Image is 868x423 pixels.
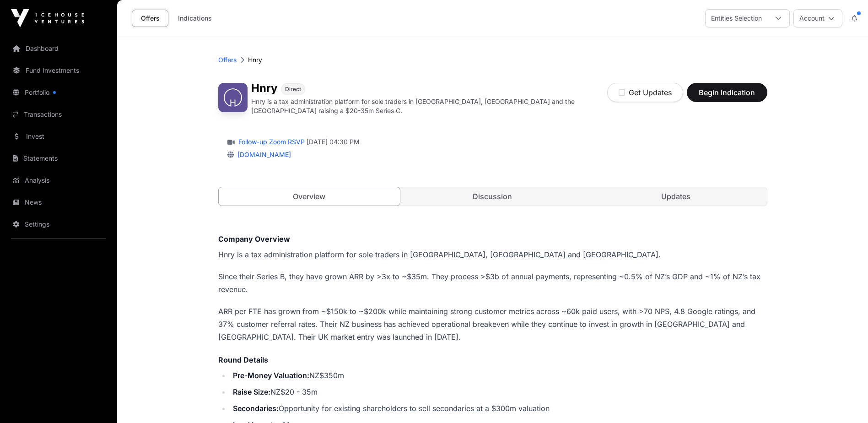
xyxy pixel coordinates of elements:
[307,137,360,146] span: [DATE] 04:30 PM
[219,187,767,206] nav: Tabs
[7,82,110,103] a: Portfolio
[233,371,309,380] strong: Pre-Money Valuation:
[218,248,767,261] p: Hnry is a tax administration platform for sole traders in [GEOGRAPHIC_DATA], [GEOGRAPHIC_DATA] an...
[234,151,291,158] a: [DOMAIN_NAME]
[218,234,290,244] strong: Company Overview
[7,126,110,146] a: Invest
[218,305,767,343] p: ARR per FTE has grown from ~$150k to ~$200k while maintaining strong customer metrics across ~60k...
[7,38,110,59] a: Dashboard
[218,355,268,364] strong: Round Details
[233,404,279,413] strong: Secondaries:
[233,387,270,396] strong: Raise Size:
[687,92,767,101] a: Begin Indication
[793,9,842,27] button: Account
[218,187,401,206] a: Overview
[251,97,607,115] p: Hnry is a tax administration platform for sole traders in [GEOGRAPHIC_DATA], [GEOGRAPHIC_DATA] an...
[218,83,248,112] img: Hnry
[230,385,767,398] li: NZ$20 - 35m
[285,86,301,93] span: Direct
[7,214,110,234] a: Settings
[706,10,767,27] div: Entities Selection
[7,148,110,168] a: Statements
[11,9,84,27] img: Icehouse Ventures Logo
[7,60,110,81] a: Fund Investments
[218,55,237,65] a: Offers
[585,187,767,206] a: Updates
[218,270,767,296] p: Since their Series B, they have grown ARR by >3x to ~$35m. They process >$3b of annual payments, ...
[230,402,767,415] li: Opportunity for existing shareholders to sell secondaries at a $300m valuation
[687,83,767,102] button: Begin Indication
[251,83,277,95] h1: Hnry
[237,137,305,146] a: Follow-up Zoom RSVP
[698,87,756,98] span: Begin Indication
[607,83,683,102] button: Get Updates
[7,170,110,190] a: Analysis
[230,369,767,382] li: NZ$350m
[7,192,110,212] a: News
[132,10,168,27] a: Offers
[7,104,110,125] a: Transactions
[248,55,262,65] p: Hnry
[402,187,583,206] a: Discussion
[172,10,218,27] a: Indications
